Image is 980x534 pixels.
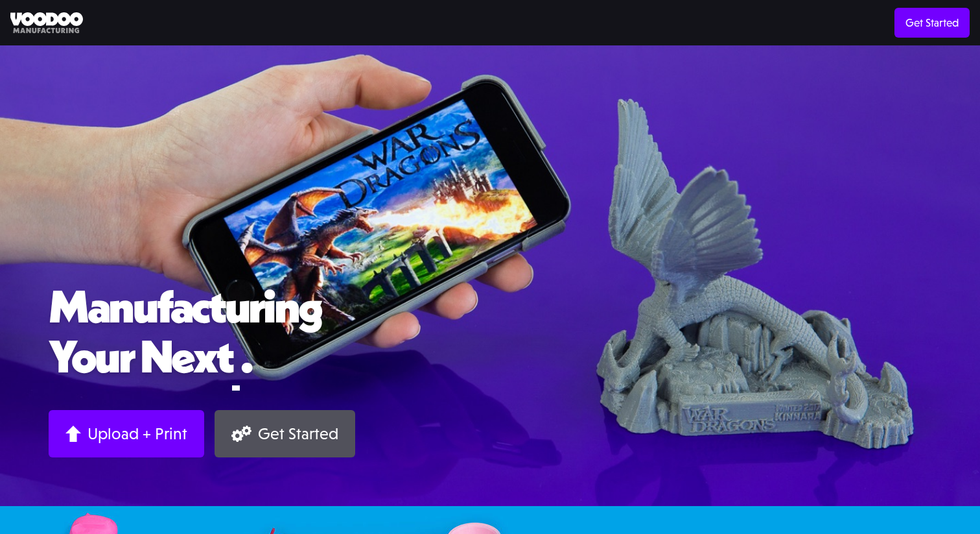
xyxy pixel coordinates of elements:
[49,410,204,457] a: Upload + Print
[65,426,81,442] img: Arrow up
[231,426,251,442] img: Gears
[215,410,355,457] a: Get Started
[49,281,931,391] h1: Manufacturing Your Next .
[258,424,338,444] div: Get Started
[87,424,187,444] div: Upload + Print
[894,8,970,38] a: Get Started
[10,12,83,34] img: Voodoo Manufacturing logo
